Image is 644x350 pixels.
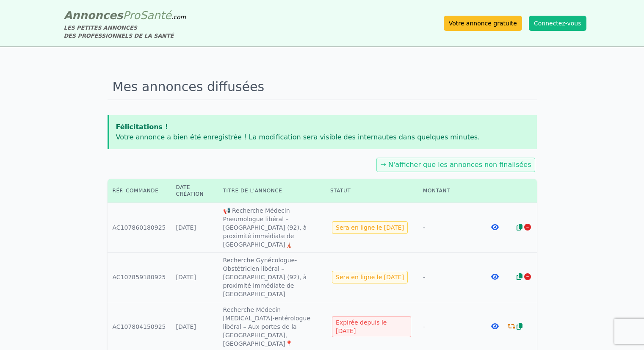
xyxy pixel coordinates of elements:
[508,323,515,330] i: Renouveler la commande
[418,179,478,203] th: Montant
[491,224,499,231] i: Voir l'annonce
[218,253,326,302] td: Recherche Gynécologue-Obstétricien libéral – [GEOGRAPHIC_DATA] (92), à proximité immédiate de [GE...
[171,179,218,203] th: Date création
[491,323,499,330] i: Voir l'annonce
[380,161,531,169] a: → N'afficher que les annonces non finalisées
[517,323,522,330] i: Dupliquer l'annonce
[64,24,186,40] div: LES PETITES ANNONCES DES PROFESSIONNELS DE LA SANTÉ
[171,203,218,253] td: [DATE]
[418,203,478,253] td: -
[108,253,171,302] td: AC107859180925
[517,273,522,280] i: Dupliquer l'annonce
[140,9,171,22] span: Santé
[444,16,522,31] a: Votre annonce gratuite
[218,179,326,203] th: Titre de l'annonce
[116,132,530,142] p: Votre annonce a bien été enregistrée ! La modification sera visible des internautes dans quelques...
[524,224,531,231] i: Arrêter la diffusion de l'annonce
[116,122,530,132] p: Félicitations !
[218,203,326,253] td: 📢 Recherche Médecin Pneumologue libéral – [GEOGRAPHIC_DATA] (92), à proximité immédiate de [GEOGR...
[108,74,537,100] h1: Mes annonces diffusées
[64,9,123,22] span: Annonces
[171,14,186,20] span: .com
[524,273,531,280] i: Arrêter la diffusion de l'annonce
[418,253,478,302] td: -
[491,273,499,280] i: Voir l'annonce
[108,115,537,149] app-notification-permanent: Félicitations !
[332,316,411,337] div: Expirée depuis le [DATE]
[517,224,522,231] i: Dupliquer l'annonce
[325,179,418,203] th: Statut
[108,203,171,253] td: AC107860180925
[332,221,408,234] div: Sera en ligne le [DATE]
[108,179,171,203] th: Réf. commande
[171,253,218,302] td: [DATE]
[332,271,408,283] div: Sera en ligne le [DATE]
[529,16,586,31] button: Connectez-vous
[64,9,186,22] a: AnnoncesProSanté.com
[123,9,140,22] span: Pro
